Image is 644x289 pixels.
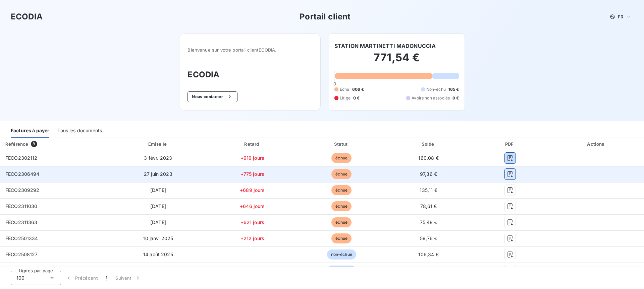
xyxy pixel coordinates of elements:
[334,42,436,50] h6: STATION MARTINETTI MADONUCCIA
[240,219,265,225] span: +621 jours
[5,155,38,161] span: FECO2302112
[5,187,40,193] span: FECO2309292
[110,141,206,147] div: Émise le
[340,86,350,92] span: Échu
[331,185,352,195] span: échue
[209,141,296,147] div: Retard
[448,86,459,92] span: 165 €
[420,203,437,209] span: 78,61 €
[31,141,37,147] span: 8
[240,235,265,241] span: +212 jours
[412,95,450,101] span: Avoirs non associés
[300,11,351,23] h3: Portail client
[16,275,24,281] span: 100
[61,271,102,285] button: Précédent
[5,251,38,257] span: FECO2508127
[11,124,49,138] div: Factures à payer
[150,219,166,225] span: [DATE]
[187,91,237,102] button: Nous contacter
[5,141,28,147] div: Référence
[327,266,356,276] span: non-échue
[331,233,352,243] span: échue
[5,235,38,241] span: FECO2501334
[418,251,438,257] span: 106,34 €
[187,69,312,81] h3: ECODIA
[240,155,265,161] span: +919 jours
[240,187,265,193] span: +689 jours
[333,81,336,86] span: 0
[5,171,40,177] span: FECO2306494
[331,169,352,179] span: échue
[420,187,437,193] span: 135,11 €
[144,171,172,177] span: 27 juin 2023
[418,155,438,161] span: 160,08 €
[426,86,446,92] span: Non-échu
[340,95,351,101] span: Litige
[420,235,437,241] span: 59,76 €
[334,51,459,71] h2: 771,54 €
[240,203,265,209] span: +646 jours
[102,271,111,285] button: 1
[331,217,352,227] span: échue
[327,249,356,260] span: non-échue
[550,141,643,147] div: Actions
[452,95,459,101] span: 0 €
[187,47,312,53] span: Bienvenue sur votre portail client ECODIA .
[473,141,547,147] div: PDF
[111,271,145,285] button: Suivant
[150,203,166,209] span: [DATE]
[143,235,173,241] span: 10 janv. 2025
[331,201,352,211] span: échue
[352,86,364,92] span: 606 €
[106,275,107,281] span: 1
[331,153,352,163] span: échue
[11,11,43,23] h3: ECODIA
[618,14,623,19] span: FR
[144,155,172,161] span: 3 févr. 2023
[240,171,265,177] span: +775 jours
[57,124,102,138] div: Tous les documents
[420,219,437,225] span: 75,48 €
[5,203,38,209] span: FECO2311030
[5,219,38,225] span: FECO2311363
[143,251,173,257] span: 14 août 2025
[150,187,166,193] span: [DATE]
[387,141,470,147] div: Solde
[299,141,384,147] div: Statut
[420,171,437,177] span: 97,36 €
[353,95,360,101] span: 0 €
